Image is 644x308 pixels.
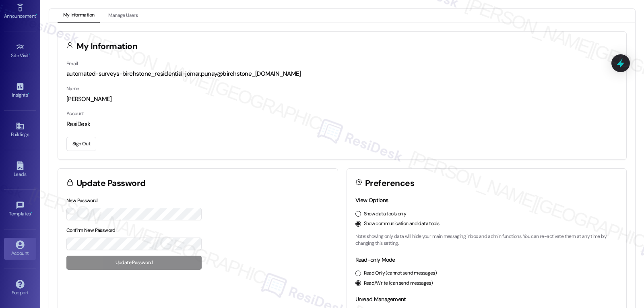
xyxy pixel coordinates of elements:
h3: My Information [76,42,138,51]
label: Read-only Mode [355,256,395,263]
span: • [29,52,30,57]
label: Read/Write (can send messages) [364,280,433,287]
a: Leads [4,159,36,181]
div: ResiDesk [66,120,618,128]
button: My Information [58,9,100,23]
label: Account [66,110,84,117]
a: Site Visit • [4,40,36,62]
button: Sign Out [66,137,96,151]
h3: Update Password [76,179,146,188]
label: Show data tools only [364,211,407,218]
div: automated-surveys-birchstone_residential-jomar.punay@birchstone_[DOMAIN_NAME] [66,70,618,78]
label: Show communication and data tools [364,220,440,227]
span: • [31,210,32,215]
a: Account [4,238,36,260]
a: Support [4,277,36,299]
h3: Preferences [365,179,414,188]
label: Email [66,60,78,67]
span: • [28,91,29,97]
label: Name [66,85,79,92]
label: View Options [355,196,388,204]
label: Read Only (cannot send messages) [364,270,437,277]
label: Confirm New Password [66,227,116,234]
label: New Password [66,197,98,204]
div: [PERSON_NAME] [66,95,618,103]
label: Unread Management [355,296,406,303]
span: • [36,12,37,18]
p: Note: showing only data will hide your main messaging inbox and admin functions. You can re-activ... [355,233,618,247]
a: Templates • [4,198,36,220]
a: Insights • [4,80,36,101]
button: Manage Users [103,9,143,23]
a: Buildings [4,119,36,141]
